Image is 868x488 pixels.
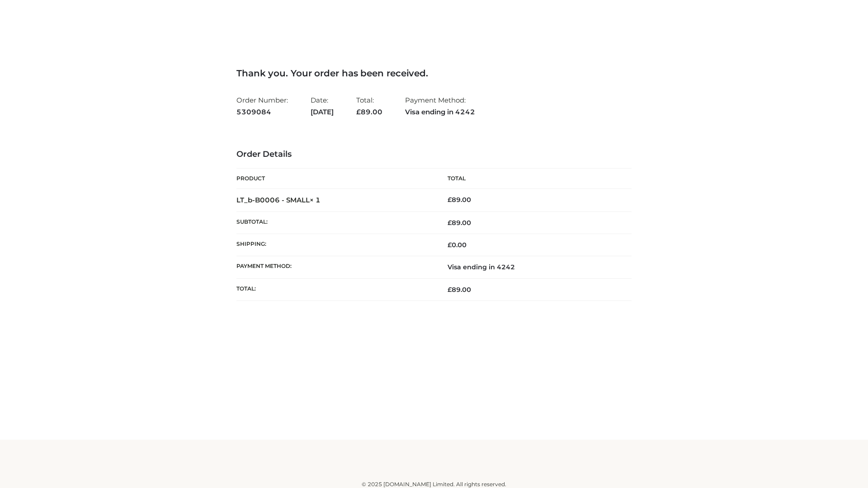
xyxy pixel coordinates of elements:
li: Order Number: [236,92,288,120]
th: Total: [236,278,434,300]
span: £ [356,108,361,116]
strong: 5309084 [236,106,288,118]
h3: Order Details [236,150,632,160]
span: £ [448,219,452,227]
strong: Visa ending in 4242 [405,106,475,118]
h3: Thank you. Your order has been received. [236,68,632,79]
th: Subtotal: [236,211,434,234]
th: Payment method: [236,256,434,278]
th: Shipping: [236,234,434,256]
li: Payment Method: [405,92,475,120]
bdi: 0.00 [448,241,467,249]
th: Product [236,169,434,189]
span: 89.00 [356,108,382,116]
span: 89.00 [448,219,471,227]
bdi: 89.00 [448,196,471,204]
span: £ [448,286,452,294]
li: Date: [311,92,334,120]
th: Total [434,169,632,189]
li: Total: [356,92,382,120]
strong: × 1 [310,196,321,204]
strong: LT_b-B0006 - SMALL [236,196,321,204]
strong: [DATE] [311,106,334,118]
span: £ [448,241,452,249]
td: Visa ending in 4242 [434,256,632,278]
span: £ [448,196,452,204]
span: 89.00 [448,286,471,294]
